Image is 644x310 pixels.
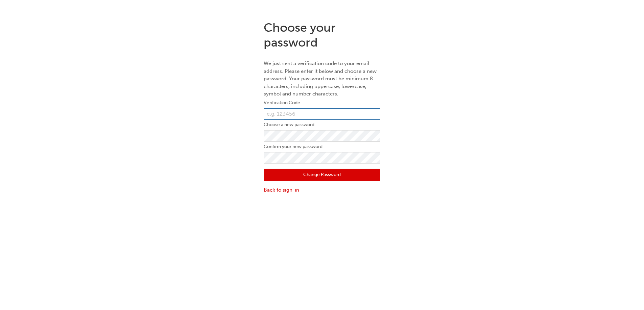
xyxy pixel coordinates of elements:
input: e.g. 123456 [264,108,380,120]
label: Confirm your new password [264,143,380,151]
a: Back to sign-in [264,186,380,194]
h1: Choose your password [264,20,380,50]
label: Verification Code [264,99,380,107]
button: Change Password [264,169,380,181]
p: We just sent a verification code to your email address. Please enter it below and choose a new pa... [264,60,380,98]
label: Choose a new password [264,121,380,129]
